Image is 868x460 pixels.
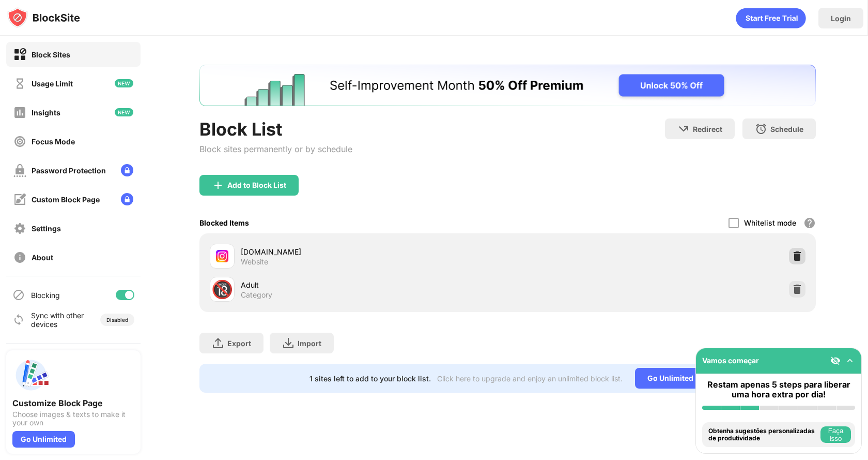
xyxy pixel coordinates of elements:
img: eye-not-visible.svg [830,355,841,366]
div: Click here to upgrade and enjoy an unlimited block list. [437,374,623,383]
img: focus-off.svg [13,135,26,148]
img: push-custom-page.svg [12,357,50,394]
div: 🔞 [211,279,233,300]
div: Export [227,339,251,348]
img: blocking-icon.svg [12,289,25,301]
img: new-icon.svg [115,79,133,87]
div: Customize Block Page [12,398,134,408]
div: Disabled [106,317,128,323]
img: lock-menu.svg [121,164,133,176]
div: Custom Block Page [32,195,100,204]
div: Go Unlimited [635,368,706,389]
div: Redirect [693,125,722,133]
img: time-usage-off.svg [13,77,26,90]
div: Block Sites [32,50,70,59]
div: Settings [32,224,61,233]
img: customize-block-page-off.svg [13,193,26,206]
div: Password Protection [32,166,106,175]
img: insights-off.svg [13,106,26,119]
div: Adult [241,279,508,290]
div: Add to Block List [227,181,286,189]
div: 1 sites left to add to your block list. [309,374,431,383]
div: Block List [199,118,352,140]
img: new-icon.svg [115,108,133,116]
div: Vamos começar [702,356,759,365]
img: favicons [216,250,228,262]
img: about-off.svg [13,251,26,264]
div: Obtenha sugestões personalizadas de produtividade [708,427,818,442]
div: Website [241,257,268,266]
div: animation [736,8,806,28]
div: Sync with other devices [31,311,84,329]
iframe: Banner [199,65,816,106]
div: Category [241,290,272,300]
img: logo-blocksite.svg [7,7,80,28]
img: sync-icon.svg [12,314,25,326]
div: Focus Mode [32,137,75,146]
div: [DOMAIN_NAME] [241,246,508,257]
button: Faça isso [820,426,851,443]
img: omni-setup-toggle.svg [845,355,855,366]
div: Go Unlimited [12,431,75,448]
div: Restam apenas 5 steps para liberar uma hora extra por dia! [702,380,855,399]
div: Import [298,339,321,348]
div: Usage Limit [32,79,73,88]
div: Login [831,14,851,23]
div: Schedule [770,125,803,133]
img: settings-off.svg [13,222,26,235]
div: Insights [32,108,60,117]
div: Block sites permanently or by schedule [199,144,352,154]
img: lock-menu.svg [121,193,133,205]
div: Blocking [31,291,60,300]
div: About [32,253,53,262]
div: Blocked Items [199,218,249,227]
div: Choose images & texts to make it your own [12,410,134,427]
div: Whitelist mode [744,218,796,227]
img: block-on.svg [13,48,26,61]
img: password-protection-off.svg [13,164,26,177]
